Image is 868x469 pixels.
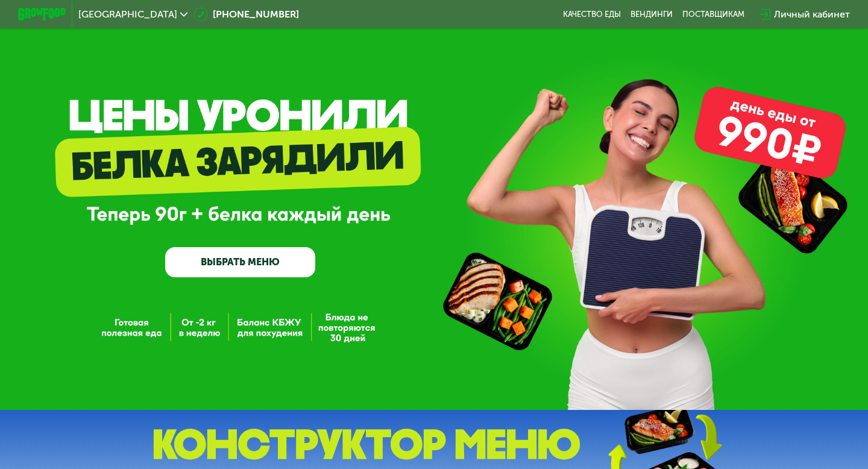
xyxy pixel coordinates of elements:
a: [PHONE_NUMBER] [193,7,299,22]
a: Качество еды [563,10,621,19]
div: поставщикам [682,10,744,19]
a: Вендинги [631,10,673,19]
a: ВЫБРАТЬ МЕНЮ [165,247,315,277]
div: Личный кабинет [774,7,850,22]
span: [GEOGRAPHIC_DATA] [78,10,177,19]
